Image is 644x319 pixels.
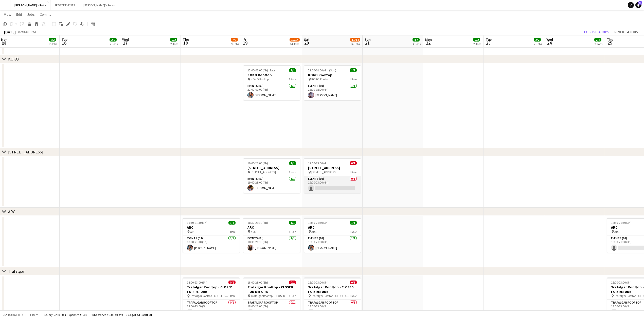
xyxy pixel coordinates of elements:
[304,277,361,317] app-job-card: 18:00-23:00 (5h)0/1Trafalgar Rooftop - CLOSED FOR REFURB Trafalgar Rooftop - CLOSED FOR REFURB1 R...
[183,225,240,230] h3: ARC
[425,37,432,42] span: Mon
[611,281,632,284] span: 18:00-23:00 (5h)
[290,38,300,42] span: 12/14
[304,65,361,100] app-job-card: 22:00-02:00 (4h) (Sun)1/1KOKO Rooftop KOKO Rooftop1 RoleEvents (DJ)1/122:00-02:00 (4h)[PERSON_NAME]
[486,37,492,42] span: Tue
[16,12,22,17] span: Edit
[228,294,236,298] span: 1 Role
[349,77,357,81] span: 1 Role
[25,11,37,18] a: Jobs
[251,170,276,174] span: [STREET_ADDRESS]
[170,42,178,46] div: 2 Jobs
[4,29,16,34] div: [DATE]
[582,29,611,35] button: Publish 4 jobs
[49,38,56,42] span: 2/2
[304,83,361,100] app-card-role: Events (DJ)1/122:00-02:00 (4h)[PERSON_NAME]
[243,235,300,253] app-card-role: Events (DJ)1/118:30-21:30 (3h)[PERSON_NAME]
[17,30,29,34] span: Week 38
[50,0,79,10] button: PRIVATE EVENTS
[1,37,8,42] span: Mon
[243,225,300,230] h3: ARC
[638,1,642,5] span: 31
[413,42,421,46] div: 4 Jobs
[44,313,152,317] div: Salary £230.00 + Expenses £0.00 + Subsistence £0.00 =
[27,12,35,17] span: Jobs
[304,73,361,77] h3: KOKO Rooftop
[247,281,268,284] span: 18:00-23:00 (5h)
[304,37,310,42] span: Sat
[350,221,357,225] span: 1/1
[350,281,357,284] span: 0/1
[228,281,236,284] span: 0/1
[473,42,481,46] div: 2 Jobs
[251,230,256,234] span: ARC
[308,68,336,72] span: 22:00-02:00 (4h) (Sun)
[289,294,296,298] span: 1 Role
[243,277,300,317] app-job-card: 18:00-23:00 (5h)0/1Trafalgar Rooftop - CLOSED FOR REFURB Trafalgar Rooftop - CLOSED FOR REFURB1 R...
[183,277,240,317] app-job-card: 18:00-23:00 (5h)0/1Trafalgar Rooftop - CLOSED FOR REFURB Trafalgar Rooftop - CLOSED FOR REFURB1 R...
[614,230,619,234] span: ARC
[183,285,240,294] h3: Trafalgar Rooftop - CLOSED FOR REFURB
[365,37,371,42] span: Sun
[31,30,37,34] div: BST
[311,170,336,174] span: [STREET_ADDRESS]
[228,221,236,225] span: 1/1
[594,38,601,42] span: 2/2
[247,161,268,165] span: 19:00-23:00 (4h)
[183,218,240,253] app-job-card: 18:30-21:30 (3h)1/1ARC ARC1 RoleEvents (DJ)1/118:30-21:30 (3h)[PERSON_NAME]
[228,230,236,234] span: 1 Role
[14,11,24,18] a: Edit
[304,166,361,170] h3: [STREET_ADDRESS]
[247,68,275,72] span: 22:00-02:00 (4h) (Sat)
[183,235,240,253] app-card-role: Events (DJ)1/118:30-21:30 (3h)[PERSON_NAME]
[231,42,239,46] div: 9 Jobs
[290,42,299,46] div: 14 Jobs
[546,40,553,46] span: 24
[289,170,296,174] span: 1 Role
[243,166,300,170] h3: [STREET_ADDRESS]
[304,300,361,317] app-card-role: Trafalgar Rooftop0/118:00-23:00 (5h)
[350,161,357,165] span: 0/1
[304,235,361,253] app-card-role: Events (DJ)1/118:30-21:30 (3h)[PERSON_NAME]
[8,56,19,62] div: KOKO
[182,40,189,46] span: 18
[595,42,602,46] div: 2 Jobs
[303,40,310,46] span: 20
[190,294,228,298] span: Trafalgar Rooftop - CLOSED FOR REFURB
[304,225,361,230] h3: ARC
[304,218,361,253] div: 18:30-21:30 (3h)1/1ARC ARC1 RoleEvents (DJ)1/118:30-21:30 (3h)[PERSON_NAME]
[243,158,300,193] div: 19:00-23:00 (4h)1/1[STREET_ADDRESS] [STREET_ADDRESS]1 RoleEvents (DJ)1/119:00-23:00 (4h)[PERSON_N...
[243,73,300,77] h3: KOKO Rooftop
[183,300,240,317] app-card-role: Trafalgar Rooftop0/118:00-23:00 (5h)
[8,149,43,154] div: [STREET_ADDRESS]
[424,40,432,46] span: 22
[243,65,300,100] app-job-card: 22:00-02:00 (4h) (Sat)1/1KOKO Rooftop KOKO Rooftop1 RoleEvents (DJ)1/122:00-02:00 (4h)[PERSON_NAME]
[110,42,118,46] div: 2 Jobs
[243,37,247,42] span: Fri
[349,294,357,298] span: 1 Role
[311,230,316,234] span: ARC
[304,176,361,193] app-card-role: Events (DJ)0/119:00-23:00 (4h)
[190,230,195,234] span: ARC
[40,12,51,17] span: Comms
[413,38,420,42] span: 4/4
[49,42,57,46] div: 2 Jobs
[79,0,119,10] button: [PERSON_NAME]'s Rotas
[289,77,296,81] span: 1 Role
[635,2,641,8] a: 31
[473,38,480,42] span: 2/2
[183,37,189,42] span: Thu
[10,0,50,10] button: [PERSON_NAME]'s Rota
[117,313,152,317] span: Total Budgeted £230.00
[170,38,177,42] span: 2/2
[251,294,289,298] span: Trafalgar Rooftop - CLOSED FOR REFURB
[243,285,300,294] h3: Trafalgar Rooftop - CLOSED FOR REFURB
[289,161,296,165] span: 1/1
[350,42,360,46] div: 14 Jobs
[2,11,13,18] a: View
[349,170,357,174] span: 1 Role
